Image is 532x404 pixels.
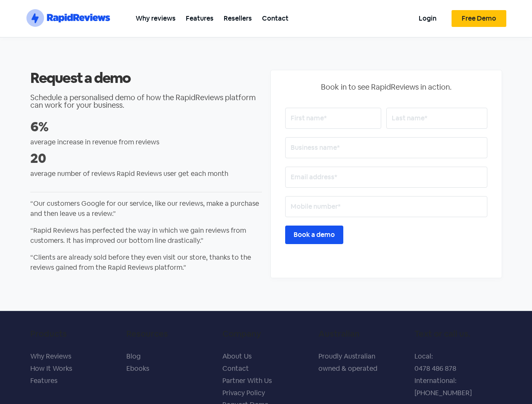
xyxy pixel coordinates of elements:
p: average number of reviews Rapid Reviews user get each month [30,169,262,179]
input: Book a demo [285,226,343,244]
p: Book in to see RapidReviews in action. [285,81,487,93]
a: Features [181,9,219,28]
input: Email address* [285,167,487,188]
p: Local: 0478 486 878 International: [PHONE_NUMBER] [414,351,502,399]
input: Last name* [386,108,487,129]
p: “Rapid Reviews has perfected the way in which we gain reviews from customers. It has improved our... [30,226,262,246]
h2: Schedule a personalised demo of how the RapidReviews platform can work for your business. [30,94,262,109]
strong: 20 [30,149,46,167]
a: Blog [126,352,141,361]
a: Why reviews [131,9,181,28]
a: Contact [257,9,294,28]
a: Features [30,376,57,385]
input: Business name* [285,137,487,158]
h5: Text or call us. [414,329,502,339]
span: Free Demo [462,15,496,22]
a: Resellers [219,9,257,28]
p: average increase in revenue from reviews [30,137,262,147]
a: Login [414,9,441,28]
p: “Our customers Google for our service, like our reviews, make a purchase and then leave us a revi... [30,199,262,219]
h5: Resources [126,329,214,339]
h5: Australian [318,329,406,339]
h5: Company [222,329,310,339]
h2: Request a demo [30,69,262,87]
a: About Us [222,352,251,361]
a: How It Works [30,364,72,373]
a: Privacy Policy [222,388,265,397]
a: Partner With Us [222,376,272,385]
input: First name* [285,108,381,129]
h5: Products [30,329,118,339]
input: Mobile number* [285,196,487,217]
p: Proudly Australian owned & operated [318,351,406,375]
a: Why Reviews [30,352,71,361]
a: Free Demo [452,10,506,27]
strong: 6% [30,118,49,135]
a: Ebooks [126,364,149,373]
a: Contact [222,364,249,373]
p: “Clients are already sold before they even visit our store, thanks to the reviews gained from the... [30,252,262,273]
